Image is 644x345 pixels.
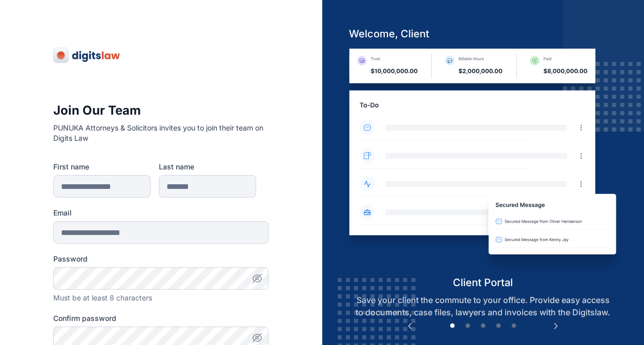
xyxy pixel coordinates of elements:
button: 3 [478,321,488,331]
label: Last name [159,162,256,172]
h5: welcome, client [341,27,625,41]
button: Previous [405,321,415,331]
label: Password [53,254,268,264]
button: Next [551,321,561,331]
img: digitslaw-logo [53,47,121,63]
h3: Join Our Team [53,102,268,119]
label: First name [53,162,151,172]
button: 1 [447,321,458,331]
p: PUNUKA Attorneys & Solicitors invites you to join their team on Digits Law [53,123,268,143]
label: Confirm password [53,313,268,324]
label: Email [53,208,268,218]
button: 2 [463,321,473,331]
button: 4 [493,321,504,331]
p: Save your client the commute to your office. Provide easy access to documents, case files, lawyer... [341,294,625,318]
img: client-portal [341,49,625,275]
button: 5 [509,321,519,331]
h5: client portal [341,275,625,290]
div: Must be at least 8 characters [53,293,268,303]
